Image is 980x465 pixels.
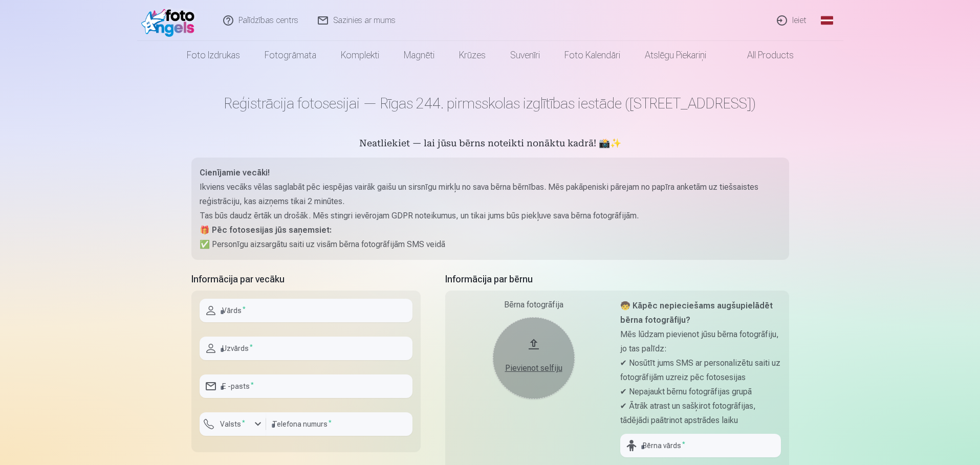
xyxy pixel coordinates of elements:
[493,317,575,399] button: Pievienot selfiju
[552,41,633,70] a: Foto kalendāri
[200,180,781,209] p: Ikviens vecāks vēlas saglabāt pēc iespējas vairāk gaišu un sirsnīgu mirkļu no sava bērna bērnības...
[391,41,447,70] a: Magnēti
[498,41,552,70] a: Suvenīri
[200,412,266,436] button: Valsts*
[252,41,329,70] a: Fotogrāmata
[620,301,773,325] strong: 🧒 Kāpēc nepieciešams augšupielādēt bērna fotogrāfiju?
[200,168,270,178] strong: Cienījamie vecāki!
[216,419,249,429] label: Valsts
[175,41,252,70] a: Foto izdrukas
[329,41,391,70] a: Komplekti
[503,362,564,374] div: Pievienot selfiju
[191,272,421,286] h5: Informācija par vecāku
[633,41,718,70] a: Atslēgu piekariņi
[620,356,781,385] p: ✔ Nosūtīt jums SMS ar personalizētu saiti uz fotogrāfijām uzreiz pēc fotosesijas
[200,237,781,252] p: ✅ Personīgu aizsargātu saiti uz visām bērna fotogrāfijām SMS veidā
[200,209,781,223] p: Tas būs daudz ērtāk un drošāk. Mēs stingri ievērojam GDPR noteikumus, un tikai jums būs piekļuve ...
[620,399,781,428] p: ✔ Ātrāk atrast un sašķirot fotogrāfijas, tādējādi paātrinot apstrādes laiku
[141,4,200,37] img: /fa1
[445,272,789,286] h5: Informācija par bērnu
[191,137,789,151] h5: Neatliekiet — lai jūsu bērns noteikti nonāktu kadrā! 📸✨
[191,94,789,113] h1: Reģistrācija fotosesijai — Rīgas 244. pirmsskolas izglītības iestāde ([STREET_ADDRESS])
[453,299,614,311] div: Bērna fotogrāfija
[200,225,332,235] strong: 🎁 Pēc fotosesijas jūs saņemsiet:
[620,385,781,399] p: ✔ Nepajaukt bērnu fotogrāfijas grupā
[718,41,806,70] a: All products
[620,327,781,356] p: Mēs lūdzam pievienot jūsu bērna fotogrāfiju, jo tas palīdz:
[447,41,498,70] a: Krūzes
